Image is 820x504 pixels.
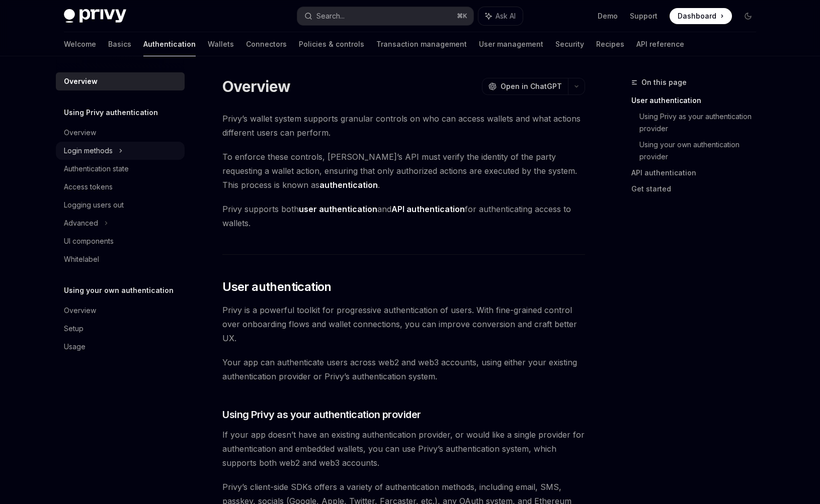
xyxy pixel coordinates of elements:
strong: user authentication [299,204,377,214]
a: Authentication state [56,160,185,178]
a: Setup [56,320,185,338]
span: Using Privy as your authentication provider [222,408,421,422]
span: Open in ChatGPT [501,81,562,91]
div: Authentication state [64,163,129,175]
span: If your app doesn’t have an existing authentication provider, or would like a single provider for... [222,428,585,470]
a: API reference [636,32,684,56]
a: Overview [56,301,185,320]
span: User authentication [222,279,332,295]
div: Overview [64,127,96,139]
strong: API authentication [391,204,465,214]
img: dark logo [64,9,126,23]
span: To enforce these controls, [PERSON_NAME]’s API must verify the identity of the party requesting a... [222,150,585,192]
a: Using your own authentication provider [639,137,764,165]
div: Advanced [64,217,98,229]
a: Demo [598,11,618,21]
a: UI components [56,232,185,250]
h5: Using your own authentication [64,284,174,296]
a: Basics [108,32,131,56]
h1: Overview [222,77,290,95]
div: Overview [64,305,96,317]
a: Recipes [596,32,624,56]
a: Get started [631,181,764,197]
a: Connectors [246,32,287,56]
a: Usage [56,338,185,356]
a: Overview [56,72,185,90]
h5: Using Privy authentication [64,107,158,119]
span: Privy supports both and for authenticating access to wallets. [222,202,585,230]
a: Welcome [64,32,96,56]
a: Access tokens [56,178,185,196]
span: Privy is a powerful toolkit for progressive authentication of users. With fine-grained control ov... [222,303,585,345]
span: Ask AI [496,11,516,21]
a: Overview [56,124,185,142]
span: On this page [641,76,687,88]
a: Support [630,11,658,21]
a: Dashboard [670,8,732,24]
a: Whitelabel [56,250,185,268]
a: Wallets [208,32,234,56]
div: Whitelabel [64,253,99,265]
div: Login methods [64,145,113,157]
div: Setup [64,323,84,335]
a: Authentication [143,32,196,56]
button: Open in ChatGPT [482,78,568,95]
a: Logging users out [56,196,185,214]
div: Usage [64,341,86,353]
strong: authentication [319,180,378,190]
a: User authentication [631,92,764,109]
div: Search... [316,10,345,22]
a: Transaction management [376,32,467,56]
span: Dashboard [678,11,716,21]
div: UI components [64,235,114,247]
div: Overview [64,75,98,87]
span: ⌘ K [457,12,467,20]
button: Search...⌘K [297,7,473,25]
a: Using Privy as your authentication provider [639,109,764,137]
a: User management [479,32,543,56]
a: Security [555,32,584,56]
a: API authentication [631,165,764,181]
span: Your app can authenticate users across web2 and web3 accounts, using either your existing authent... [222,355,585,383]
div: Logging users out [64,199,124,211]
button: Toggle dark mode [740,8,756,24]
div: Access tokens [64,181,113,193]
button: Ask AI [478,7,523,25]
a: Policies & controls [299,32,364,56]
span: Privy’s wallet system supports granular controls on who can access wallets and what actions diffe... [222,112,585,140]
